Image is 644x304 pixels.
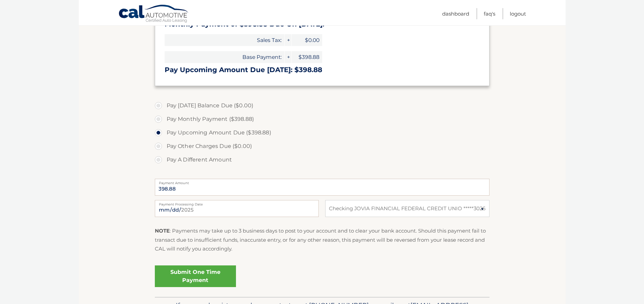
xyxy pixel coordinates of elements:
[165,51,284,63] span: Base Payment:
[155,112,490,126] label: Pay Monthly Payment ($398.88)
[155,139,490,153] label: Pay Other Charges Due ($0.00)
[155,200,319,217] input: Payment Date
[155,126,490,139] label: Pay Upcoming Amount Due ($398.88)
[442,8,469,19] a: Dashboard
[510,8,526,19] a: Logout
[285,34,291,46] span: +
[155,226,490,253] p: : Payments may take up to 3 business days to post to your account and to clear your bank account....
[292,51,322,63] span: $398.88
[155,265,236,287] a: Submit One Time Payment
[165,34,284,46] span: Sales Tax:
[155,99,490,112] label: Pay [DATE] Balance Due ($0.00)
[292,34,322,46] span: $0.00
[285,51,291,63] span: +
[155,179,490,184] label: Payment Amount
[118,4,189,24] a: Cal Automotive
[155,227,170,234] strong: NOTE
[155,153,490,167] label: Pay A Different Amount
[165,66,480,74] h3: Pay Upcoming Amount Due [DATE]: $398.88
[155,200,319,205] label: Payment Processing Date
[484,8,495,19] a: FAQ's
[155,179,490,196] input: Payment Amount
